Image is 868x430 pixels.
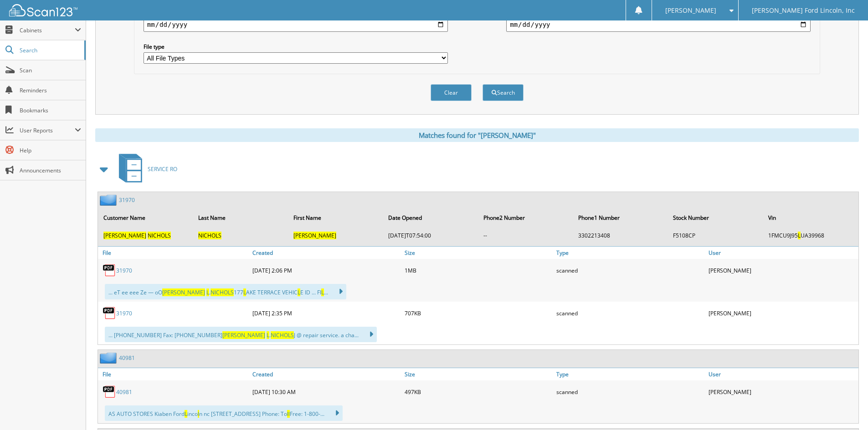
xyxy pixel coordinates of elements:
div: [PERSON_NAME] [706,261,858,279]
div: [PERSON_NAME] [706,383,858,401]
img: PDF.png [103,306,116,320]
div: scanned [554,304,706,322]
td: 1FMCU9J95 UA39968 [764,228,858,243]
a: SERVICE RO [113,151,177,187]
span: [PERSON_NAME] Ford Lincoln, Inc [752,8,855,13]
a: 31970 [119,196,135,204]
span: [PERSON_NAME] [162,288,205,296]
span: L [216,232,218,239]
th: Phone2 Number [479,208,573,227]
span: Announcements [20,167,81,174]
a: 31970 [116,267,132,274]
a: 31970 [116,309,132,317]
td: [DATE]T07:54:00 [384,228,478,243]
button: Clear [431,84,472,101]
img: folder2.png [100,194,119,206]
a: 40981 [119,354,135,362]
th: Last Name [194,208,288,227]
div: [DATE] 10:30 AM [250,383,402,401]
a: Type [554,247,706,259]
div: ... [PHONE_NUMBER] Fax: [PHONE_NUMBER] . J @ repair service. a cha... [105,327,377,342]
a: File [98,247,250,259]
a: Created [250,247,402,259]
td: 3302213408 [574,228,668,243]
div: [DATE] 2:06 PM [250,261,402,279]
img: folder2.png [100,352,119,364]
th: Vin [764,208,858,227]
span: Reminders [20,86,81,94]
span: Help [20,147,81,154]
th: Phone1 Number [574,208,668,227]
span: [PERSON_NAME] [293,232,336,239]
span: L [267,331,269,339]
th: Customer Name [99,208,193,227]
span: l [288,410,290,418]
div: [DATE] 2:35 PM [250,304,402,322]
img: PDF.png [103,385,116,399]
span: [PERSON_NAME] [665,8,716,13]
span: Scan [20,66,81,74]
td: -- [479,228,573,243]
span: NICHO S [211,288,234,296]
div: [PERSON_NAME] [706,304,858,322]
th: First Name [289,208,383,227]
div: 707KB [402,304,555,322]
span: User Reports [20,126,75,134]
span: Bookmarks [20,106,81,114]
iframe: Chat Widget [822,386,868,430]
a: 40981 [116,388,132,396]
span: L [321,288,324,296]
td: F5108CP [668,228,762,243]
span: NICHO S [148,232,171,239]
a: File [98,368,250,380]
span: Cabinets [20,26,75,34]
label: File type [144,43,448,51]
span: l [198,410,199,418]
div: Matches found for "[PERSON_NAME]" [95,128,859,142]
a: User [706,368,858,380]
img: PDF.png [103,263,116,277]
span: Search [20,46,80,54]
button: Search [483,84,524,101]
div: 1MB [402,261,555,279]
span: SERVICE RO [148,165,177,173]
div: ... eT ee eee Ze — oO . 177 AKE TERRACE VEHIC E ID ... FI ... [105,284,346,299]
a: Size [402,368,555,380]
div: 497KB [402,383,555,401]
th: Date Opened [384,208,478,227]
a: Size [402,247,555,259]
span: L [185,410,187,418]
span: [PERSON_NAME] [222,331,265,339]
div: scanned [554,383,706,401]
th: Stock Number [668,208,762,227]
div: scanned [554,261,706,279]
span: [PERSON_NAME] [103,232,146,239]
a: User [706,247,858,259]
div: AS AUTO STORES Kiaben Ford inco n nc [STREET_ADDRESS] Phone: To Free: 1-800-... [105,405,343,421]
span: L [165,232,168,239]
input: end [506,17,811,32]
span: L [298,288,300,296]
span: L [288,331,291,339]
input: start [144,17,448,32]
span: NICHO S [198,232,221,239]
span: L [798,232,801,239]
span: NICHO S [271,331,294,339]
span: L [243,288,246,296]
a: Created [250,368,402,380]
span: L [206,288,209,296]
span: l [287,410,288,418]
img: scan123-logo-white.svg [9,4,77,16]
span: L [228,288,231,296]
a: Type [554,368,706,380]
